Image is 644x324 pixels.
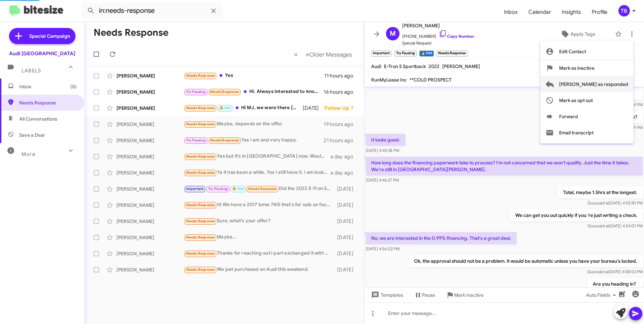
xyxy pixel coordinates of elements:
span: [PERSON_NAME] as responded [559,76,628,92]
span: Edit Contact [559,43,586,60]
button: Forward [540,108,634,125]
span: Mark as opt out [559,92,593,108]
span: Mark as inactive [559,60,594,76]
button: Email transcript [540,125,634,141]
